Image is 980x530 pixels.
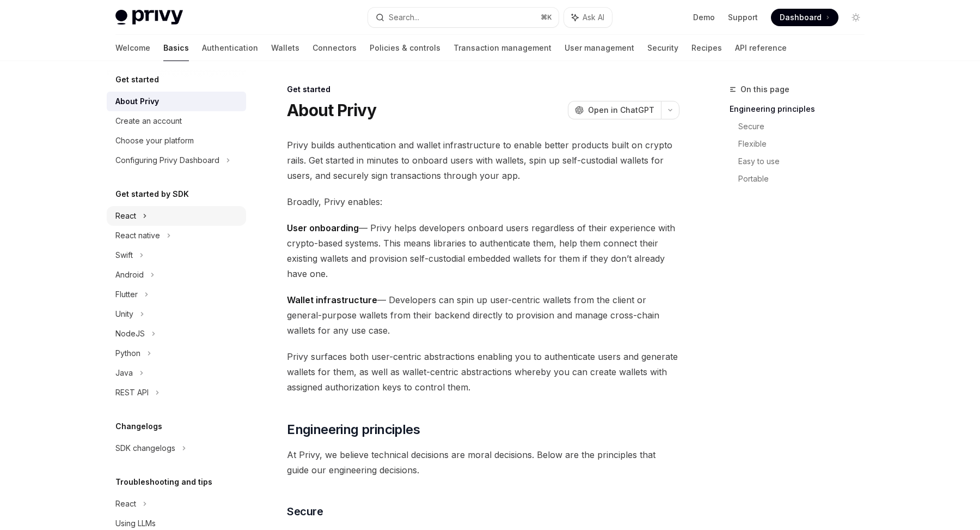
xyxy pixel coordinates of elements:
[541,13,552,22] span: ⌘ K
[564,8,612,27] button: Ask AI
[115,134,194,147] div: Choose your platform
[202,35,258,61] a: Authentication
[738,170,873,188] a: Portable
[691,35,722,61] a: Recipes
[287,100,376,120] h1: About Privy
[115,288,138,301] div: Flutter
[287,294,377,305] strong: Wallet infrastructure
[107,131,246,150] a: Choose your platform
[115,188,189,201] h5: Get started by SDK
[287,84,679,95] div: Get started
[115,327,145,340] div: NodeJS
[738,153,873,170] a: Easy to use
[771,9,838,26] a: Dashboard
[115,442,175,455] div: SDK changelogs
[287,349,679,395] span: Privy surfaces both user-centric abstractions enabling you to authenticate users and generate wal...
[847,9,865,26] button: Toggle dark mode
[107,111,246,131] a: Create an account
[115,154,219,167] div: Configuring Privy Dashboard
[588,105,654,116] span: Open in ChatGPT
[735,35,787,61] a: API reference
[115,73,159,86] h5: Get started
[647,35,678,61] a: Security
[389,11,419,24] div: Search...
[370,35,440,61] a: Policies & controls
[287,447,679,478] span: At Privy, we believe technical decisions are moral decisions. Below are the principles that guide...
[115,497,136,510] div: React
[163,35,189,61] a: Basics
[115,366,133,380] div: Java
[115,517,156,530] div: Using LLMs
[454,35,552,61] a: Transaction management
[115,229,160,242] div: React native
[107,92,246,111] a: About Privy
[583,12,604,23] span: Ask AI
[115,268,144,281] div: Android
[287,504,323,519] span: Secure
[115,35,150,61] a: Welcome
[115,249,133,262] div: Swift
[287,137,679,183] span: Privy builds authentication and wallet infrastructure to enable better products built on crypto r...
[730,100,873,118] a: Engineering principles
[368,8,559,27] button: Search...⌘K
[115,347,140,360] div: Python
[115,420,162,433] h5: Changelogs
[287,220,679,281] span: — Privy helps developers onboard users regardless of their experience with crypto-based systems. ...
[115,10,183,25] img: light logo
[287,292,679,338] span: — Developers can spin up user-centric wallets from the client or general-purpose wallets from the...
[565,35,634,61] a: User management
[287,194,679,209] span: Broadly, Privy enables:
[738,118,873,135] a: Secure
[115,308,133,321] div: Unity
[287,421,420,438] span: Engineering principles
[115,209,136,222] div: React
[740,83,789,96] span: On this page
[780,12,822,23] span: Dashboard
[115,386,149,399] div: REST API
[287,222,359,233] strong: User onboarding
[271,35,299,61] a: Wallets
[728,12,758,23] a: Support
[313,35,357,61] a: Connectors
[568,101,661,119] button: Open in ChatGPT
[115,475,212,489] h5: Troubleshooting and tips
[115,115,182,128] div: Create an account
[693,12,715,23] a: Demo
[115,95,159,108] div: About Privy
[738,135,873,153] a: Flexible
